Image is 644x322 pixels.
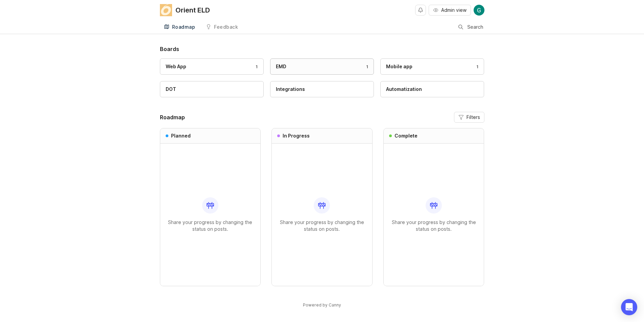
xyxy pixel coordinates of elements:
[283,132,310,139] h3: In Progress
[276,85,305,93] div: Integrations
[166,63,186,70] div: Web App
[160,20,199,34] a: Roadmap
[395,132,418,139] h3: Complete
[441,7,467,14] span: Admin view
[270,58,374,75] a: EMD1
[474,5,484,16] img: Guard Manager
[171,132,191,139] h3: Planned
[386,85,422,93] div: Automatization
[214,25,238,29] div: Feedback
[277,219,367,232] p: Share your progress by changing the status on posts.
[270,81,374,97] a: Integrations
[389,219,479,232] p: Share your progress by changing the status on posts.
[302,301,342,309] a: Powered by Canny
[467,114,480,121] span: Filters
[380,81,484,97] a: Automatization
[160,4,172,16] img: Orient ELD logo
[429,5,471,16] button: Admin view
[166,85,176,93] div: DOT
[363,64,368,70] div: 1
[386,63,412,70] div: Mobile app
[276,63,286,70] div: EMD
[175,7,210,14] div: Orient ELD
[160,45,484,53] h1: Boards
[166,219,255,232] p: Share your progress by changing the status on posts.
[160,81,264,97] a: DOT
[621,299,637,315] div: Open Intercom Messenger
[415,5,426,16] button: Notifications
[252,64,258,70] div: 1
[454,112,484,123] button: Filters
[473,64,479,70] div: 1
[380,58,484,75] a: Mobile app1
[160,58,264,75] a: Web App1
[172,25,195,29] div: Roadmap
[160,113,185,121] h2: Roadmap
[202,20,242,34] a: Feedback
